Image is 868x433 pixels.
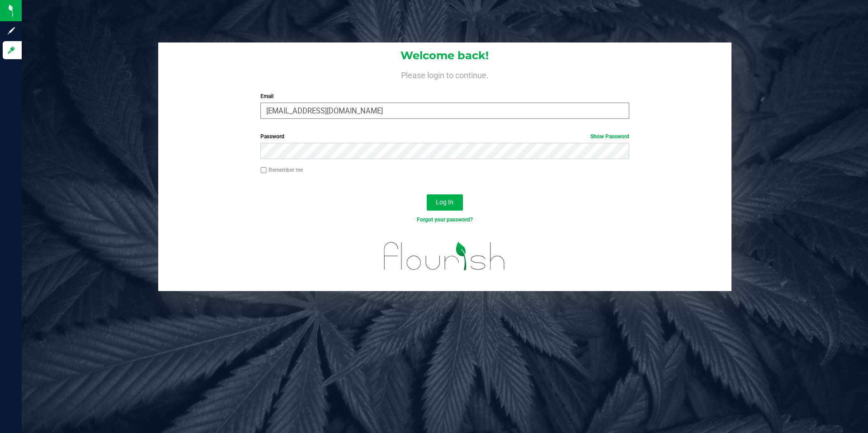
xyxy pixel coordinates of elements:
[158,69,731,80] h4: Please login to continue.
[590,133,629,140] a: Show Password
[260,133,284,140] span: Password
[260,167,267,174] input: Remember me
[7,26,16,35] inline-svg: Sign up
[417,216,473,223] a: Forgot your password?
[260,166,303,174] label: Remember me
[7,46,16,55] inline-svg: Log in
[427,194,463,211] button: Log In
[158,50,731,61] h1: Welcome back!
[260,92,629,100] label: Email
[373,233,516,279] img: flourish_logo.svg
[436,198,453,206] span: Log In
